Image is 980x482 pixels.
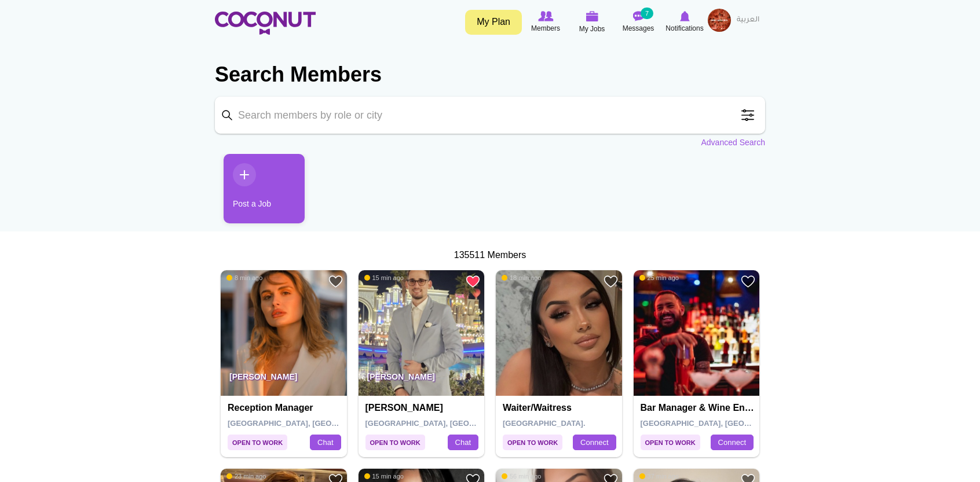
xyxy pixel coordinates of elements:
img: My Jobs [586,11,598,21]
li: 1 / 1 [215,154,296,232]
a: العربية [731,9,765,32]
span: Open to Work [228,435,287,450]
h4: Reception Manager [228,403,343,413]
span: 56 min ago [502,472,541,480]
span: [GEOGRAPHIC_DATA], [GEOGRAPHIC_DATA] [365,419,531,428]
span: Notifications [665,23,703,34]
span: [GEOGRAPHIC_DATA]. [503,419,586,428]
h4: Waiter/Waitress [503,403,618,413]
span: 8 min ago [226,274,262,282]
span: Open to Work [365,435,425,450]
a: Connect [573,435,616,451]
a: Add to Favourites [328,274,343,289]
img: Notifications [680,11,690,21]
a: Post a Job [224,154,305,223]
img: Home [215,12,316,35]
span: Members [531,23,560,34]
span: 37 min ago [639,472,679,480]
div: 135511 Members [215,249,765,262]
h2: Search Members [215,61,765,89]
span: Open to Work [503,435,562,450]
span: [GEOGRAPHIC_DATA], [GEOGRAPHIC_DATA] [641,419,806,428]
input: Search members by role or city [215,97,765,134]
p: [PERSON_NAME] [359,363,485,396]
a: My Plan [465,10,522,35]
a: Remove from Favourites [466,274,480,289]
a: Notifications Notifications [661,9,708,35]
a: Chat [310,435,341,451]
span: 25 min ago [639,274,679,282]
p: [PERSON_NAME] [221,363,347,396]
span: Messages [623,23,654,34]
a: Browse Members Members [522,9,569,35]
span: My Jobs [579,23,605,35]
a: Add to Favourites [741,274,755,289]
span: 15 min ago [364,274,404,282]
h4: [PERSON_NAME] [365,403,481,413]
a: Advanced Search [701,137,765,148]
span: Open to Work [641,435,700,450]
span: 15 min ago [364,472,404,480]
a: Messages Messages 7 [615,9,661,35]
a: Chat [448,435,478,451]
a: My Jobs My Jobs [569,9,615,36]
span: 18 min ago [502,274,541,282]
img: Messages [632,11,644,21]
a: Add to Favourites [604,274,618,289]
span: [GEOGRAPHIC_DATA], [GEOGRAPHIC_DATA] [228,419,393,428]
h4: Bar Manager & Wine Enthusiast [641,403,756,413]
img: Browse Members [538,11,553,21]
small: 7 [641,8,653,19]
a: Connect [711,435,754,451]
span: 23 min ago [226,472,266,480]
